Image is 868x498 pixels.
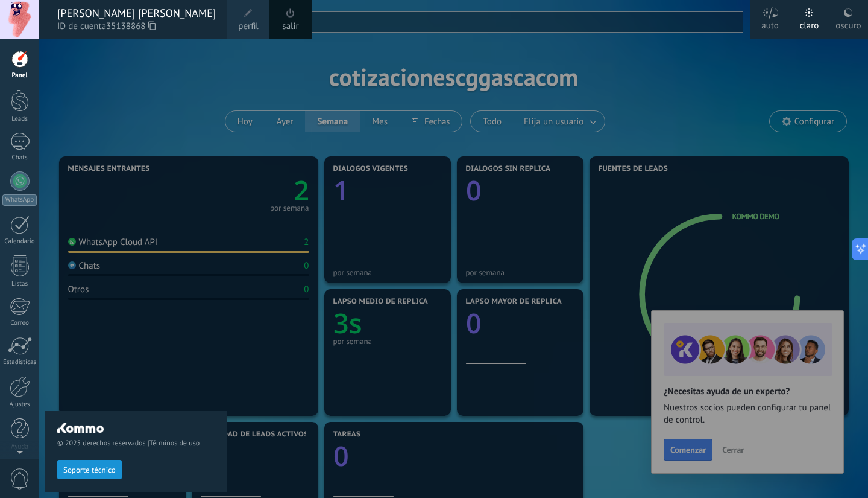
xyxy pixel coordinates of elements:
div: Calendario [2,238,37,246]
a: Términos de uso [149,439,200,448]
div: Estadísticas [2,359,37,366]
div: [PERSON_NAME] [PERSON_NAME] [57,7,215,20]
div: Leads [2,115,37,123]
div: Correo [2,319,37,327]
span: © 2025 derechos reservados | [57,439,215,448]
span: Soporte técnico [63,466,116,474]
div: Panel [2,72,37,80]
div: oscuro [835,8,861,39]
div: WhatsApp [2,194,37,206]
div: Chats [2,154,37,162]
div: auto [761,8,779,39]
a: Soporte técnico [57,465,122,474]
div: Ajustes [2,401,37,409]
a: salir [282,20,298,33]
span: 35138868 [106,20,156,33]
div: claro [800,8,819,39]
button: Soporte técnico [57,460,122,479]
span: perfil [238,20,258,33]
div: Listas [2,280,37,288]
span: ID de cuenta [57,20,215,33]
